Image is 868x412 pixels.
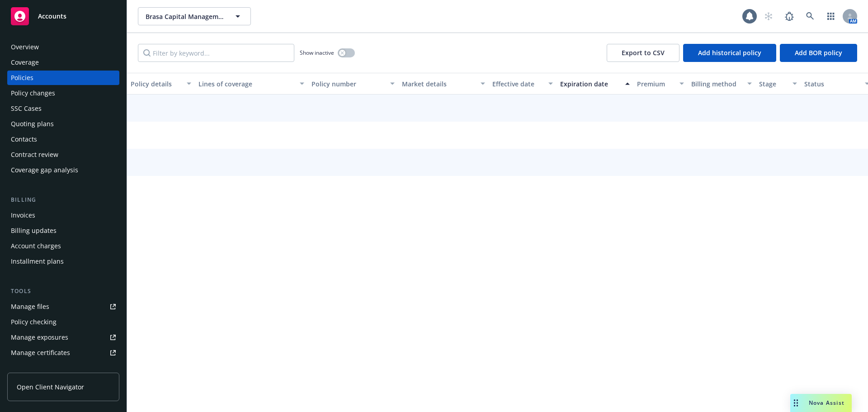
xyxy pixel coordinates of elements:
a: Coverage [7,55,119,70]
button: Effective date [489,73,557,95]
div: Effective date [492,79,543,89]
input: Filter by keyword... [138,44,294,62]
span: Nova Assist [809,399,844,407]
div: Tools [7,287,119,296]
div: Lines of coverage [198,79,294,89]
div: Manage claims [11,361,57,375]
a: Contacts [7,132,119,147]
div: Invoices [11,208,35,223]
a: Invoices [7,208,119,223]
div: Billing [7,195,119,204]
span: Show inactive [300,49,334,57]
a: Coverage gap analysis [7,163,119,177]
button: Stage [755,73,801,95]
a: Search [801,7,819,25]
button: Premium [633,73,688,95]
div: Policies [11,71,33,85]
div: Billing method [691,79,742,89]
div: SSC Cases [11,101,42,116]
a: SSC Cases [7,101,119,116]
div: Manage certificates [11,346,70,360]
span: Add BOR policy [795,48,842,57]
div: Coverage [11,55,39,70]
a: Switch app [822,7,840,25]
div: Drag to move [790,394,802,412]
div: Billing updates [11,223,57,238]
div: Installment plans [11,254,64,269]
a: Billing updates [7,223,119,238]
div: Policy number [311,79,385,89]
button: Nova Assist [790,394,852,412]
a: Contract review [7,147,119,162]
a: Report a Bug [780,7,798,25]
button: Policy number [308,73,398,95]
span: Open Client Navigator [17,382,84,392]
a: Policy changes [7,86,119,100]
a: Policy checking [7,315,119,329]
div: Account charges [11,239,61,253]
button: Policy details [127,73,195,95]
div: Quoting plans [11,117,54,131]
a: Account charges [7,239,119,253]
button: Lines of coverage [195,73,308,95]
div: Policy checking [11,315,57,329]
div: Overview [11,40,39,54]
button: Brasa Capital Management, LLC [138,7,251,25]
a: Policies [7,71,119,85]
div: Stage [759,79,787,89]
span: Brasa Capital Management, LLC [146,12,224,21]
div: Manage exposures [11,330,68,345]
a: Manage certificates [7,346,119,360]
span: Export to CSV [622,48,665,57]
div: Policy details [131,79,181,89]
a: Installment plans [7,254,119,269]
a: Quoting plans [7,117,119,131]
button: Market details [398,73,489,95]
button: Billing method [688,73,755,95]
button: Add historical policy [683,44,776,62]
a: Overview [7,40,119,54]
span: Add historical policy [698,48,761,57]
div: Market details [402,79,475,89]
button: Add BOR policy [780,44,857,62]
div: Premium [637,79,674,89]
span: Accounts [38,13,66,20]
a: Manage claims [7,361,119,375]
a: Manage files [7,299,119,314]
a: Manage exposures [7,330,119,345]
div: Contacts [11,132,37,147]
div: Contract review [11,147,58,162]
a: Start snowing [759,7,778,25]
div: Expiration date [560,79,620,89]
div: Status [804,79,859,89]
a: Accounts [7,4,119,29]
div: Manage files [11,299,49,314]
div: Policy changes [11,86,55,100]
div: Coverage gap analysis [11,163,78,177]
button: Export to CSV [607,44,679,62]
button: Expiration date [557,73,633,95]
